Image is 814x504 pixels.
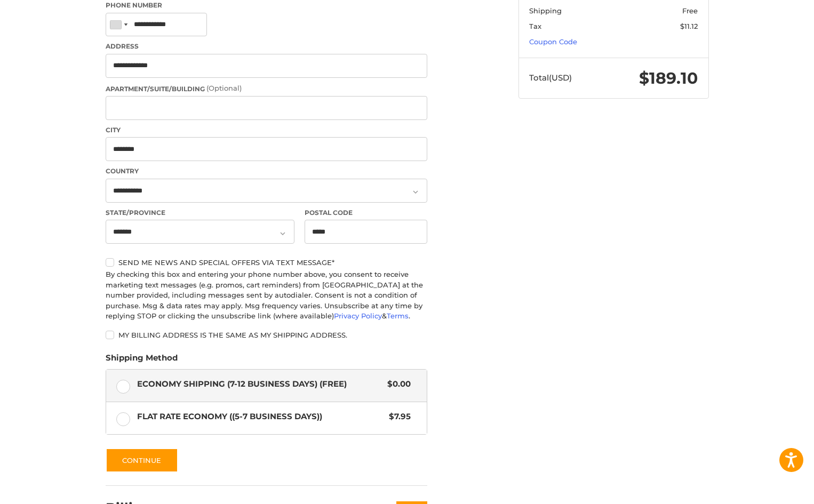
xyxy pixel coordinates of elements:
[106,258,427,267] label: Send me news and special offers via text message*
[384,411,411,423] span: $7.95
[106,83,427,94] label: Apartment/Suite/Building
[387,311,409,320] a: Terms
[382,378,411,390] span: $0.00
[334,311,382,320] a: Privacy Policy
[529,73,572,83] span: Total (USD)
[639,68,698,88] span: $189.10
[106,448,178,473] button: Continue
[106,42,427,51] label: Address
[137,378,382,390] span: Economy Shipping (7-12 Business Days) (Free)
[106,166,427,176] label: Country
[106,208,294,218] label: State/Province
[106,269,427,322] div: By checking this box and entering your phone number above, you consent to receive marketing text ...
[680,22,698,30] span: $11.12
[726,475,814,504] iframe: Google Customer Reviews
[106,1,427,10] label: Phone Number
[106,352,178,369] legend: Shipping Method
[529,37,577,46] a: Coupon Code
[529,22,541,30] span: Tax
[305,208,427,218] label: Postal Code
[137,411,384,423] span: Flat Rate Economy ((5-7 Business Days))
[106,125,427,135] label: City
[682,6,698,15] span: Free
[206,84,242,92] small: (Optional)
[529,6,562,15] span: Shipping
[106,331,427,339] label: My billing address is the same as my shipping address.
